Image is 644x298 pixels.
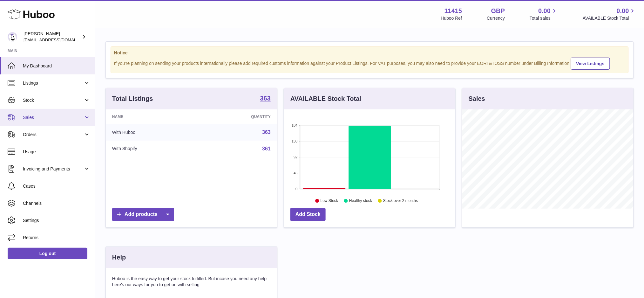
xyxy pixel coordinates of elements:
[23,166,84,172] span: Invoicing and Payments
[23,132,84,138] span: Orders
[571,58,610,70] a: View Listings
[198,109,277,124] th: Quantity
[290,208,326,221] a: Add Stock
[8,32,17,42] img: care@shopmanto.uk
[321,199,338,203] text: Low Stock
[530,7,558,21] a: 0.00 Total sales
[294,171,297,175] text: 46
[23,235,90,241] span: Returns
[444,7,462,15] strong: 11415
[539,7,551,15] span: 0.00
[260,95,271,101] strong: 363
[441,15,462,21] div: Huboo Ref
[294,155,297,159] text: 92
[383,199,418,203] text: Stock over 2 months
[23,218,90,224] span: Settings
[8,248,87,259] a: Log out
[491,7,505,15] strong: GBP
[583,15,636,21] span: AVAILABLE Stock Total
[349,199,372,203] text: Healthy stock
[292,123,297,127] text: 184
[23,80,84,86] span: Listings
[260,95,271,103] a: 363
[23,97,84,103] span: Stock
[487,15,505,21] div: Currency
[583,7,636,21] a: 0.00 AVAILABLE Stock Total
[290,94,361,103] h3: AVAILABLE Stock Total
[24,31,81,43] div: [PERSON_NAME]
[112,276,271,288] p: Huboo is the easy way to get your stock fulfilled. But incase you need any help here's our ways f...
[262,146,271,151] a: 361
[24,37,93,42] span: [EMAIL_ADDRESS][DOMAIN_NAME]
[106,124,198,141] td: With Huboo
[106,109,198,124] th: Name
[114,50,625,56] strong: Notice
[530,15,558,21] span: Total sales
[295,187,297,191] text: 0
[23,114,84,121] span: Sales
[292,139,297,143] text: 138
[262,129,271,135] a: 363
[23,149,90,155] span: Usage
[617,7,629,15] span: 0.00
[106,141,198,157] td: With Shopify
[469,94,485,103] h3: Sales
[112,208,174,221] a: Add products
[112,253,126,262] h3: Help
[114,57,625,70] div: If you're planning on sending your products internationally please add required customs informati...
[23,200,90,206] span: Channels
[23,183,90,189] span: Cases
[23,63,90,69] span: My Dashboard
[112,94,153,103] h3: Total Listings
